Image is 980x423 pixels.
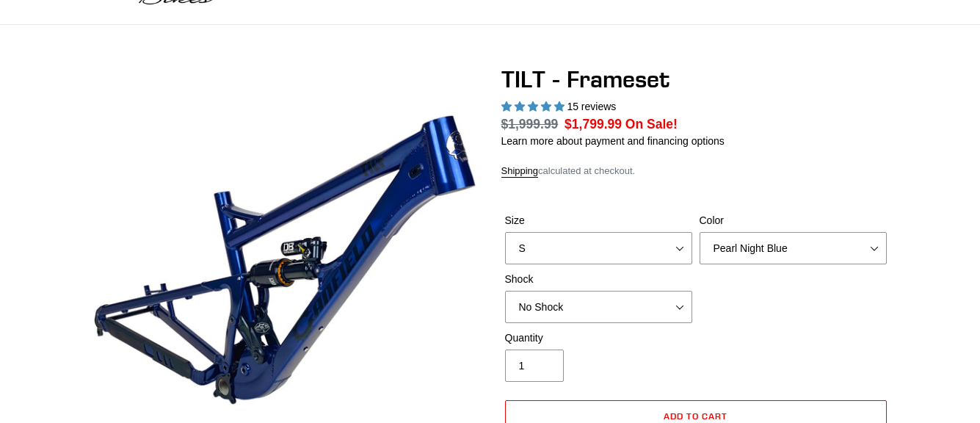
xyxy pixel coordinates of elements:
[501,164,890,178] div: calculated at checkout.
[565,117,622,131] span: $1,799.99
[501,165,539,178] a: Shipping
[664,411,727,422] span: Add to cart
[501,101,567,112] span: 5.00 stars
[505,213,692,228] label: Size
[501,65,890,93] h1: TILT - Frameset
[700,213,887,228] label: Color
[505,330,692,346] label: Quantity
[505,272,692,287] label: Shock
[501,117,559,131] s: $1,999.99
[501,135,725,147] a: Learn more about payment and financing options
[567,101,616,112] span: 15 reviews
[625,115,678,134] span: On Sale!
